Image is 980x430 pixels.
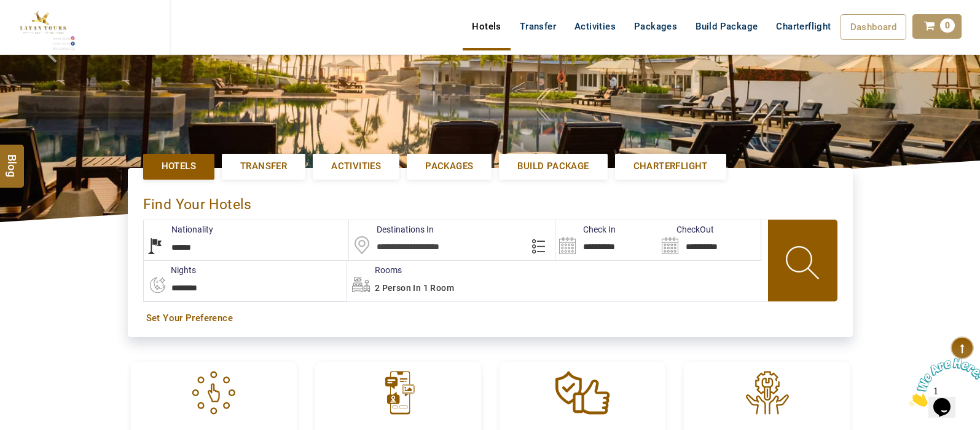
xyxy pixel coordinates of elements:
span: Dashboard [850,22,897,33]
input: Search [658,220,761,260]
span: Build Package [517,160,589,173]
a: Hotels [143,154,214,179]
span: 0 [940,18,955,33]
a: Set Your Preference [146,312,834,325]
a: Charterflight [767,14,840,39]
span: Transfer [240,160,287,173]
label: CheckOut [658,223,714,236]
label: Nationality [144,223,213,236]
label: Rooms [347,264,402,276]
span: 1 [5,5,10,15]
a: Activities [565,14,625,39]
label: nights [143,264,196,276]
a: Build Package [499,154,607,179]
span: Hotels [162,160,196,173]
a: Activities [313,154,399,179]
input: Search [555,220,658,260]
span: Blog [4,154,20,164]
span: Charterflight [776,21,831,32]
iframe: chat widget [904,353,980,412]
a: Charterflight [615,154,726,179]
span: Activities [331,160,381,173]
span: Packages [425,160,473,173]
a: Packages [407,154,492,179]
a: Hotels [463,14,510,39]
label: Check In [555,223,616,236]
a: Build Package [686,14,767,39]
img: The Royal Line Holidays [9,5,76,52]
a: Packages [625,14,686,39]
span: 2 Person in 1 Room [375,283,454,293]
img: Chat attention grabber [5,5,81,54]
label: Destinations In [349,223,434,236]
a: Transfer [511,14,565,39]
a: Transfer [222,154,305,179]
a: 0 [912,14,962,39]
span: Charterflight [633,160,708,173]
div: Find Your Hotels [143,183,837,220]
